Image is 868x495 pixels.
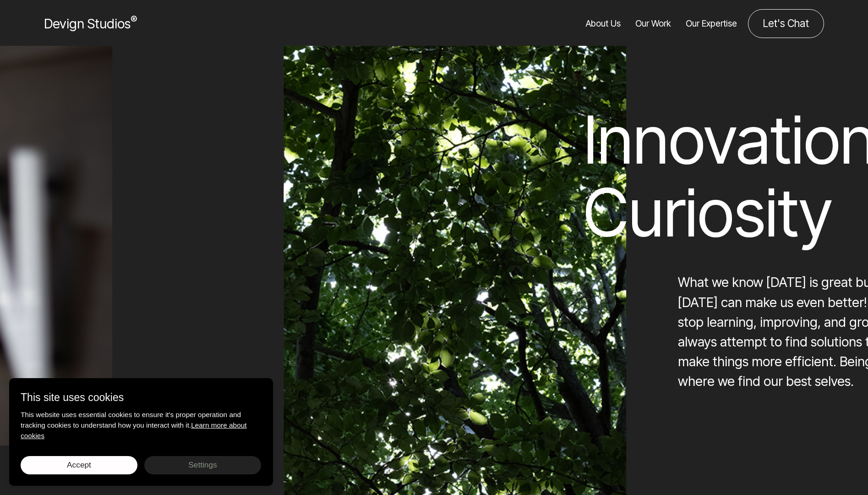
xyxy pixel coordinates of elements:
p: This website uses essential cookies to ensure it's proper operation and tracking cookies to under... [21,409,262,441]
button: Accept [21,456,137,474]
span: Devign Studios [44,16,137,32]
a: Devign Studios® Homepage [44,14,137,33]
p: This site uses cookies [21,390,262,406]
button: Settings [144,456,261,474]
a: About Us [586,9,621,38]
a: Our Work [635,9,671,38]
a: Our Expertise [686,9,737,38]
sup: ® [131,14,137,26]
span: Settings [188,460,217,469]
a: Contact us about your project [748,9,824,38]
span: Accept [67,460,91,469]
